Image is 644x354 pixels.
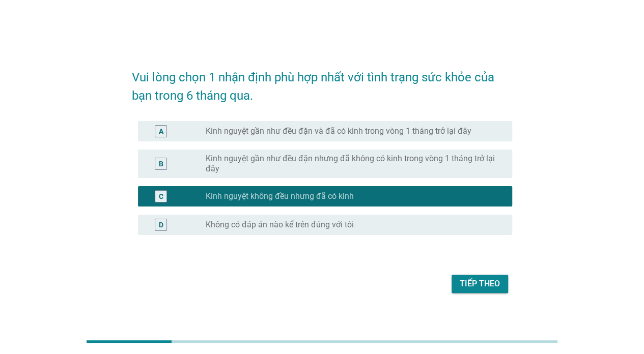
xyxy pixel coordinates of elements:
[460,278,500,290] div: Tiếp theo
[159,220,163,230] div: D
[206,220,354,230] label: Không có đáp án nào kể trên đúng với tôi
[452,275,508,293] button: Tiếp theo
[206,154,496,174] label: Kinh nguyệt gần như đều đặn nhưng đã không có kinh trong vòng 1 tháng trở lại đây
[206,126,471,136] label: Kinh nguyệt gần như đều đặn và đã có kinh trong vòng 1 tháng trở lại đây
[159,126,163,137] div: A
[132,58,512,105] h2: Vui lòng chọn 1 nhận định phù hợp nhất với tình trạng sức khỏe của bạn trong 6 tháng qua.
[206,191,354,201] label: Kinh nguyệt không đều nhưng đã có kinh
[159,159,163,169] div: B
[159,191,163,202] div: C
